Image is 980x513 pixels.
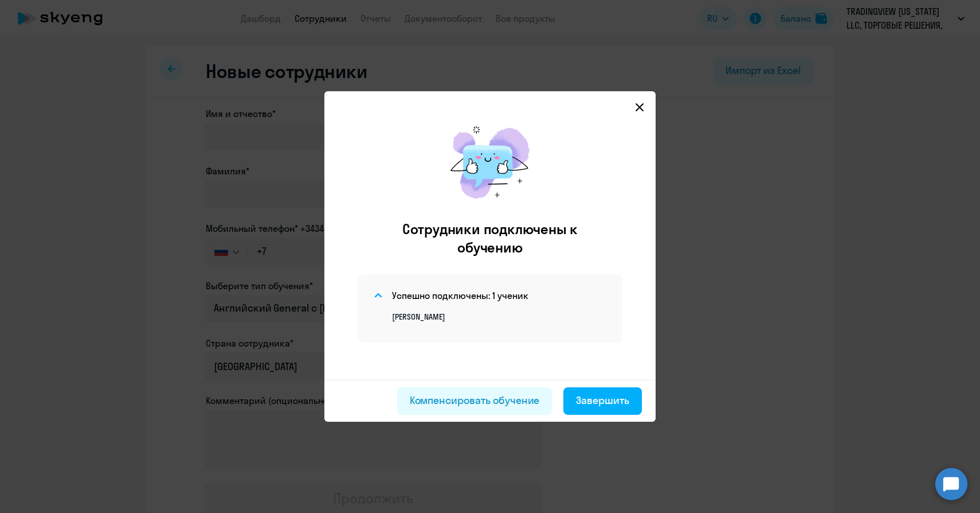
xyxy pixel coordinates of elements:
h4: Успешно подключены: 1 ученик [392,289,528,302]
h2: Сотрудники подключены к обучению [379,220,601,256]
img: results [438,114,542,211]
button: Завершить [563,387,642,415]
button: Компенсировать обучение [397,387,552,415]
div: Завершить [576,393,629,408]
p: [PERSON_NAME] [392,312,609,322]
div: Компенсировать обучение [410,393,540,408]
